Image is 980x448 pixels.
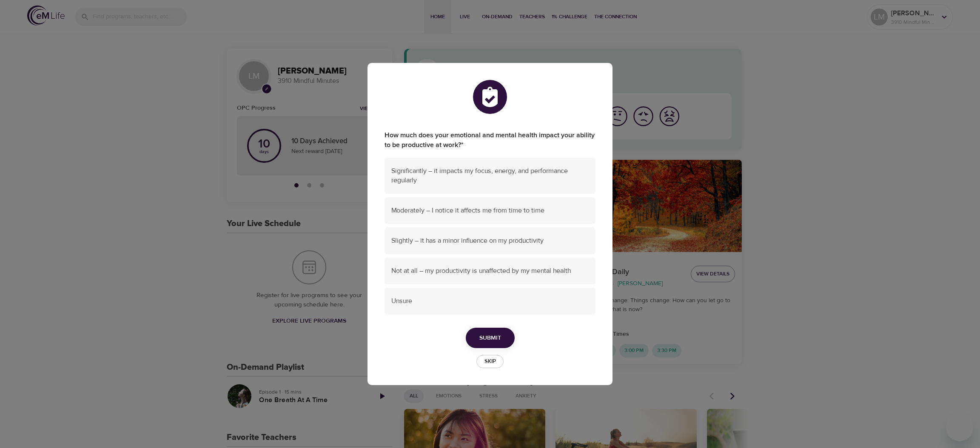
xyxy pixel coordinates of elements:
[391,266,589,276] span: Not at all – my productivity is unaffected by my mental health
[466,328,515,349] button: Submit
[391,296,589,306] span: Unsure
[385,130,595,150] label: How much does your emotional and mental health impact your ability to be productive at work?
[476,355,504,368] button: Skip
[391,166,589,186] span: Significantly – it impacts my focus, energy, and performance regularly
[391,206,589,215] span: Moderately – I notice it affects me from time to time
[479,333,501,343] span: Submit
[481,357,499,366] span: Skip
[391,236,589,246] span: Slightly – it has a minor influence on my productivity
